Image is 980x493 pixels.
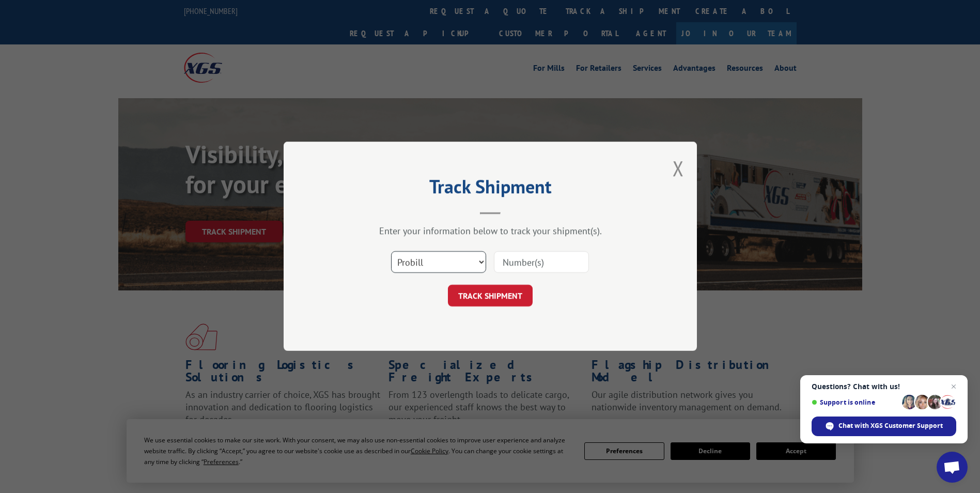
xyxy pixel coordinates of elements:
[812,417,956,436] span: Chat with XGS Customer Support
[448,285,533,307] button: TRACK SHIPMENT
[335,179,645,199] h2: Track Shipment
[838,421,943,430] span: Chat with XGS Customer Support
[335,225,645,237] div: Enter your information below to track your shipment(s).
[673,155,684,182] button: Close modal
[494,252,589,273] input: Number(s)
[812,382,956,391] span: Questions? Chat with us!
[937,452,968,483] a: Open chat
[812,398,898,406] span: Support is online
